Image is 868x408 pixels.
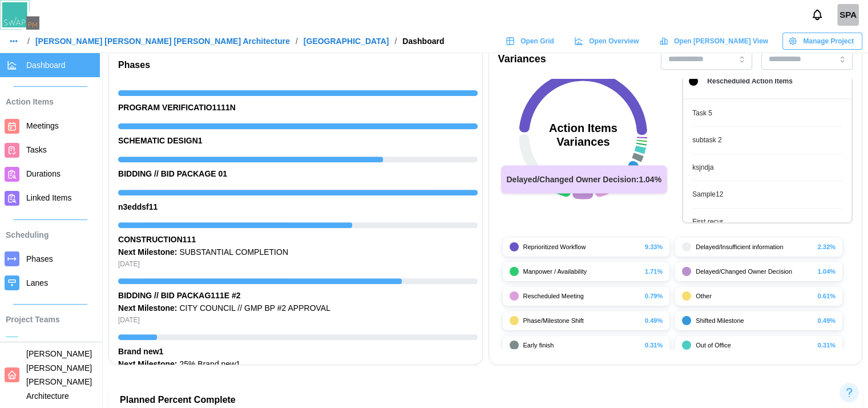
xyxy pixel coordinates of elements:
[296,37,298,45] div: /
[645,242,663,252] div: 9.33%
[523,267,641,277] div: Manpower / Availability
[696,316,813,326] div: Shifted Milestone
[837,4,859,26] div: SPA
[35,37,290,45] a: [PERSON_NAME] [PERSON_NAME] [PERSON_NAME] Architecture
[118,201,478,214] div: n3eddsf11
[118,290,478,302] div: BIDDING // BID PACKAG111E #2
[26,349,92,401] span: [PERSON_NAME] [PERSON_NAME] [PERSON_NAME] Architecture
[304,37,389,45] a: [GEOGRAPHIC_DATA]
[118,135,478,147] div: SCHEMATIC DESIGN1
[653,33,777,50] a: Open [PERSON_NAME] View
[26,121,59,130] span: Meetings
[818,316,835,326] div: 0.49%
[692,162,842,173] a: ksjndja
[118,303,177,313] strong: Next Milestone:
[818,341,835,350] div: 0.31%
[118,315,478,326] div: [DATE]
[782,33,862,50] button: Manage Project
[696,242,813,252] div: Delayed/Insufficient information
[118,246,478,259] div: SUBSTANTIAL COMPLETION
[523,242,641,252] div: Reprioritized Workflow
[692,189,723,200] div: Sample12
[26,145,47,154] span: Tasks
[837,4,859,26] a: SShetty platform admin
[692,108,712,119] div: Task 5
[692,189,842,200] a: Sample12
[500,33,563,50] a: Open Grid
[692,217,723,227] div: First recur
[692,135,721,146] div: subtask 2
[118,302,478,315] div: CITY COUNCIL // GMP BP #2 APPROVAL
[118,234,478,246] div: CONSTRUCTION111
[26,61,66,70] span: Dashboard
[808,5,827,25] button: Notifications
[118,359,177,369] strong: Next Milestone:
[26,169,60,178] span: Durations
[568,33,648,50] a: Open Overview
[118,259,478,270] div: [DATE]
[26,193,71,202] span: Linked Items
[118,58,478,73] div: Phases
[523,291,641,301] div: Rescheduled Meeting
[674,33,768,49] span: Open [PERSON_NAME] View
[520,33,554,49] span: Open Grid
[645,291,663,301] div: 0.79%
[645,267,663,277] div: 1.71%
[402,37,444,45] div: Dashboard
[118,168,478,181] div: BIDDING // BID PACKAGE 01
[692,162,713,173] div: ksjndja
[498,51,546,67] div: Variances
[696,267,813,277] div: Delayed/Changed Owner Decision
[818,242,835,252] div: 2.32%
[118,346,478,358] div: Brand new1
[696,341,813,350] div: Out of Office
[118,247,177,257] strong: Next Milestone:
[692,108,842,119] a: Task 5
[707,76,793,87] div: Rescheduled Action Items
[818,267,835,277] div: 1.04%
[645,316,663,326] div: 0.49%
[118,102,478,114] div: PROGRAM VERIFICATIO1111N
[523,341,641,350] div: Early finish
[26,278,48,287] span: Lanes
[696,291,813,301] div: Other
[27,37,30,45] div: /
[118,358,478,371] div: 25% Brand new1
[803,33,854,49] span: Manage Project
[818,291,835,301] div: 0.61%
[120,394,851,406] h2: Planned Percent Complete
[692,135,842,146] a: subtask 2
[589,33,639,49] span: Open Overview
[394,37,397,45] div: /
[692,217,842,227] a: First recur
[26,254,53,263] span: Phases
[523,316,641,326] div: Phase/Milestone Shift
[645,341,663,350] div: 0.31%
